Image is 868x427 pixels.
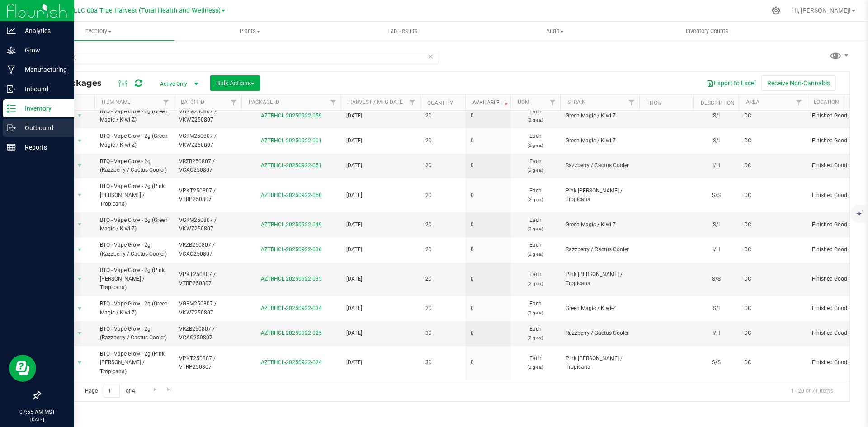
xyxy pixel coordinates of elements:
[566,304,634,313] span: Green Magic / Kiwi-Z
[699,190,733,201] div: S/S
[216,80,255,87] span: Bulk Actions
[471,245,505,254] span: 0
[346,275,415,283] span: [DATE]
[744,112,801,120] span: DC
[163,384,176,396] a: Go to the last page
[47,78,111,88] span: All Packages
[516,241,555,258] span: Each
[761,75,836,91] button: Receive Non-Cannabis
[425,136,460,145] span: 20
[74,357,85,369] span: select
[471,329,505,338] span: 0
[159,95,174,110] a: Filter
[74,135,85,147] span: select
[148,384,161,396] a: Go to the next page
[174,22,326,41] a: Plants
[100,350,168,376] span: BTQ - Vape Glow - 2g (Pink [PERSON_NAME] / Tropicana)
[179,157,236,174] span: VRZB250807 / VCAC250807
[516,187,555,204] span: Each
[516,116,555,124] p: (2 g ea.)
[346,112,415,120] span: [DATE]
[479,27,631,35] span: Audit
[471,275,505,283] span: 0
[7,84,16,94] inline-svg: Inbound
[179,216,236,233] span: VGRM250807 / VKWZ250807
[261,221,322,228] a: AZTRHCL-20250922-049
[74,327,85,340] span: select
[100,241,168,258] span: BTQ - Vape Glow - 2g (Razzberry / Cactus Cooler)
[516,309,555,317] p: (2 g ea.)
[699,357,733,368] div: S/S
[346,329,415,338] span: [DATE]
[346,191,415,200] span: [DATE]
[16,103,70,114] p: Inventory
[792,95,807,110] a: Filter
[16,84,70,94] p: Inbound
[744,329,801,338] span: DC
[7,123,16,132] inline-svg: Outbound
[699,220,733,230] div: S/I
[516,107,555,124] span: Each
[516,250,555,258] p: (2 g ea.)
[100,107,168,124] span: BTQ - Vape Glow - 2g (Green Magic / Kiwi-Z)
[346,136,415,145] span: [DATE]
[74,244,85,256] span: select
[566,221,634,229] span: Green Magic / Kiwi-Z
[427,100,453,106] a: Quantity
[701,100,735,106] a: Description
[179,270,236,287] span: VPKT250807 / VTRP250807
[516,279,555,288] p: (2 g ea.)
[346,358,415,367] span: [DATE]
[26,7,221,14] span: DXR FINANCE 4 LLC dba True Harvest (Total Health and Wellness)
[9,355,36,382] iframe: Resource center
[179,325,236,342] span: VRZB250807 / VCAC250807
[16,45,70,56] p: Grow
[100,266,168,292] span: BTQ - Vape Glow - 2g (Pink [PERSON_NAME] / Tropicana)
[326,95,341,110] a: Filter
[744,161,801,170] span: DC
[744,275,801,283] span: DC
[516,333,555,342] p: (2 g ea.)
[74,218,85,231] span: select
[74,302,85,315] span: select
[405,95,420,110] a: Filter
[814,99,839,105] a: Location
[631,22,783,41] a: Inventory Counts
[699,303,733,314] div: S/I
[566,329,634,338] span: Razzberry / Cactus Cooler
[261,246,322,253] a: AZTRHCL-20250922-036
[261,162,322,169] a: AZTRHCL-20250922-051
[7,143,16,152] inline-svg: Reports
[427,51,434,62] span: Clear
[674,27,741,35] span: Inventory Counts
[699,274,733,284] div: S/S
[425,245,460,254] span: 20
[7,65,16,74] inline-svg: Manufacturing
[179,187,236,204] span: VPKT250807 / VTRP250807
[699,160,733,171] div: I/H
[471,304,505,313] span: 0
[74,109,85,122] span: select
[100,325,168,342] span: BTQ - Vape Glow - 2g (Razzberry / Cactus Cooler)
[545,95,560,110] a: Filter
[100,216,168,233] span: BTQ - Vape Glow - 2g (Green Magic / Kiwi-Z)
[516,141,555,150] p: (2 g ea.)
[425,275,460,283] span: 20
[746,99,759,105] a: Area
[100,132,168,149] span: BTQ - Vape Glow - 2g (Green Magic / Kiwi-Z)
[104,384,120,398] input: 1
[179,132,236,149] span: VGRM250807 / VKWZ250807
[100,182,168,208] span: BTQ - Vape Glow - 2g (Pink [PERSON_NAME] / Tropicana)
[699,111,733,121] div: S/I
[516,157,555,174] span: Each
[346,245,415,254] span: [DATE]
[261,137,322,144] a: AZTRHCL-20250922-001
[744,191,801,200] span: DC
[425,329,460,338] span: 30
[4,408,70,416] p: 07:55 AM MST
[699,244,733,255] div: I/H
[471,191,505,200] span: 0
[74,189,85,202] span: select
[479,22,631,41] a: Audit
[516,363,555,371] p: (2 g ea.)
